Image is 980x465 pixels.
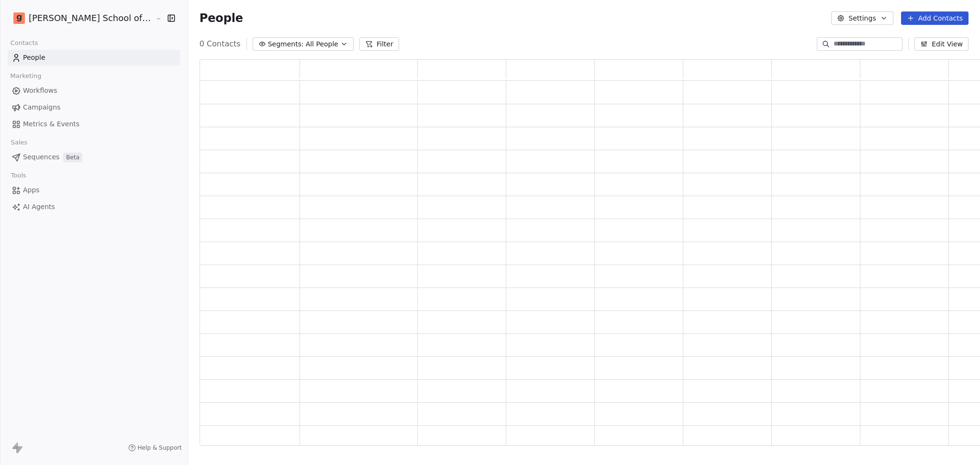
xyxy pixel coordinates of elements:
[63,153,82,162] span: Beta
[23,152,59,162] span: Sequences
[23,119,79,129] span: Metrics & Events
[8,100,180,115] a: Campaigns
[200,38,241,50] span: 0 Contacts
[8,182,180,198] a: Apps
[23,102,60,112] span: Campaigns
[8,83,180,99] a: Workflows
[359,37,399,51] button: Filter
[914,37,969,51] button: Edit View
[8,50,180,66] a: People
[306,39,338,49] span: All People
[23,86,57,96] span: Workflows
[23,53,45,63] span: People
[11,10,149,26] button: [PERSON_NAME] School of Finance LLP
[13,12,25,24] img: Goela%20School%20Logos%20(4).png
[200,11,243,25] span: People
[128,444,182,452] a: Help & Support
[8,149,180,165] a: SequencesBeta
[6,69,45,83] span: Marketing
[901,11,969,25] button: Add Contacts
[7,135,32,150] span: Sales
[138,444,182,452] span: Help & Support
[6,36,42,50] span: Contacts
[23,202,55,212] span: AI Agents
[29,12,153,24] span: [PERSON_NAME] School of Finance LLP
[7,168,30,183] span: Tools
[8,199,180,215] a: AI Agents
[23,185,40,195] span: Apps
[831,11,893,25] button: Settings
[8,116,180,132] a: Metrics & Events
[268,39,304,49] span: Segments:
